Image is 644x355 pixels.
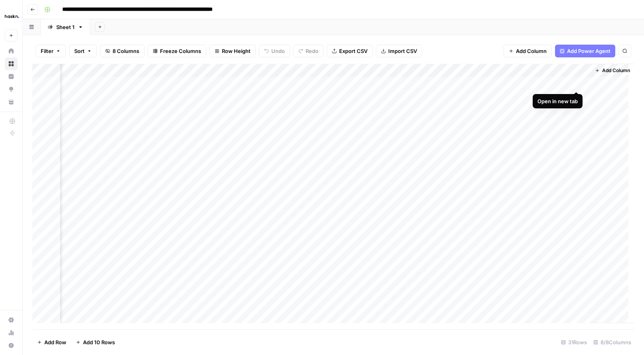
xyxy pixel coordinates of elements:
[5,314,18,326] a: Settings
[74,47,85,55] span: Sort
[376,45,422,57] button: Import CSV
[5,6,18,26] button: Workspace: Haskn
[259,45,290,57] button: Undo
[44,338,66,346] span: Add Row
[339,47,367,55] span: Export CSV
[592,65,633,76] button: Add Column
[293,45,324,57] button: Redo
[209,45,256,57] button: Row Height
[5,339,18,352] button: Help + Support
[5,326,18,339] a: Usage
[41,19,90,35] a: Sheet 1
[32,336,71,349] button: Add Row
[71,336,120,349] button: Add 10 Rows
[148,45,206,57] button: Freeze Columns
[5,83,18,96] a: Opportunities
[388,47,417,55] span: Import CSV
[516,47,547,55] span: Add Column
[56,23,75,31] div: Sheet 1
[100,45,144,57] button: 8 Columns
[160,47,201,55] span: Freeze Columns
[271,47,285,55] span: Undo
[555,45,615,57] button: Add Power Agent
[222,47,251,55] span: Row Height
[327,45,373,57] button: Export CSV
[537,97,578,105] div: Open in new tab
[69,45,97,57] button: Sort
[504,45,552,57] button: Add Column
[590,336,634,349] div: 8/8 Columns
[558,336,590,349] div: 31 Rows
[5,70,18,83] a: Insights
[41,47,53,55] span: Filter
[36,45,66,57] button: Filter
[83,338,115,346] span: Add 10 Rows
[5,45,18,57] a: Home
[602,67,630,74] span: Add Column
[113,47,139,55] span: 8 Columns
[567,47,610,55] span: Add Power Agent
[5,9,19,24] img: Haskn Logo
[306,47,318,55] span: Redo
[5,96,18,108] a: Your Data
[5,57,18,70] a: Browse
